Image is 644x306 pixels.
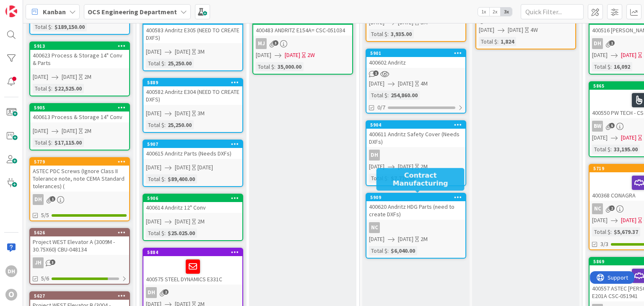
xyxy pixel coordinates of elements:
div: Total $ [592,227,610,236]
div: 1,824 [499,37,516,46]
span: : [497,37,499,46]
div: Total $ [146,59,164,68]
b: OCS Engineering Department [88,8,177,16]
span: 5/5 [41,211,49,220]
div: 400583 Andritz E305 (NEED TO CREATE DXFS) [143,25,242,43]
div: Total $ [479,37,497,46]
a: 5913400623 Process & Storage 14" Conv & Parts[DATE][DATE]2MTotal $:$22,525.00 [29,41,130,96]
div: 5901400602 Andritz [366,49,465,68]
a: 5901400602 Andritz[DATE][DATE]4MTotal $:254,860.000/7 [366,49,466,114]
div: 5909 [370,194,465,200]
span: : [164,59,166,68]
div: Total $ [369,174,387,183]
div: 5627 [30,292,129,300]
div: 5905400613 Process & Storage 14" Conv [30,104,129,122]
div: 5909 [366,194,465,201]
div: Total $ [146,228,164,238]
span: : [387,29,389,39]
span: 3 [273,40,278,46]
a: 5909400620 Andritz HDG Parts (need to create DXFs)NC[DATE][DATE]2MTotal $:$6,040.00 [366,193,466,259]
div: 5890400583 Andritz E305 (NEED TO CREATE DXFS) [143,17,242,43]
span: [DATE] [369,162,384,171]
div: 2M [421,162,428,171]
span: : [610,145,612,154]
a: 5779ASTEC PDC Screws (Ignore Class II Tolerance note, note CEMA Standard tolerances) (DH5/5 [29,157,130,221]
div: MJ [253,38,352,49]
span: [DATE] [369,235,384,244]
div: DH [369,150,380,161]
span: : [610,62,612,71]
span: Support [18,1,38,11]
div: 400615 Andritz Parts (Needs DXFs) [143,148,242,159]
span: [DATE] [146,109,161,118]
div: 5889400582 Andritz E304 (NEED TO CREATE DXFS) [143,79,242,105]
div: $22,525.00 [52,84,84,93]
div: 400623 Process & Storage 14" Conv & Parts [30,50,129,68]
span: [DATE] [398,162,413,171]
span: 2 [163,289,169,295]
div: 400602 Andritz [366,57,465,68]
div: DH [143,287,242,298]
div: 400620 Andritz HDG Parts (need to create DXFs) [366,201,465,220]
div: 400614 Andritz 12" Conv [143,202,242,213]
span: 2x [489,8,501,16]
div: 5906 [147,195,242,201]
div: DH [30,194,129,205]
div: $25.025.00 [166,228,197,238]
span: 1 [50,196,55,202]
span: [DATE] [592,133,608,142]
span: [DATE] [175,217,190,226]
span: : [274,62,275,71]
div: 5907 [143,140,242,148]
span: : [387,91,389,100]
span: [DATE] [175,47,190,56]
div: 400613 Process & Storage 14" Conv [30,112,129,122]
div: 2M [84,73,91,81]
div: 5906 [143,194,242,202]
div: [DATE] [197,163,213,172]
span: 0/7 [377,103,385,112]
span: 3 [50,259,55,265]
div: NC [369,222,380,233]
div: Total $ [592,145,610,154]
span: : [51,22,52,31]
div: 2W [307,51,315,60]
span: [DATE] [33,127,48,135]
div: O [5,289,17,301]
div: 5889 [143,79,242,86]
span: : [164,174,166,184]
span: [DATE] [621,51,636,60]
div: 4W [530,26,538,34]
div: 5626Project WEST Elevator A (3009M - 30.75X60) CBU-048134 [30,229,129,255]
div: 5779 [30,158,129,166]
div: Total $ [146,174,164,184]
span: [DATE] [62,73,77,81]
div: 5815400483 ANDRITZ E154A= CSC-051034 [253,17,352,36]
div: 5626 [30,229,129,236]
div: 5905 [34,105,129,111]
span: [DATE] [592,216,608,225]
a: 5815400483 ANDRITZ E154A= CSC-051034MJ[DATE][DATE]2WTotal $:35,000.00 [252,16,353,75]
span: : [387,246,389,255]
div: Total $ [256,62,274,71]
a: 5907400615 Andritz Parts (Needs DXFs)[DATE][DATE][DATE]Total $:$89,400.00 [143,140,243,187]
div: $6,040.00 [389,246,417,255]
span: : [610,227,612,236]
span: 5 [609,123,615,128]
div: 3M [197,109,205,118]
span: : [51,84,52,93]
div: 5884 [147,249,242,255]
div: Total $ [369,91,387,100]
div: 5627 [34,293,129,299]
span: [DATE] [398,235,413,244]
div: $5,679.37 [612,227,640,236]
div: 400575 STEEL DYNAMICS E331C [143,256,242,285]
div: 3,935.00 [389,29,414,39]
div: 400582 Andritz E304 (NEED TO CREATE DXFS) [143,86,242,105]
a: 5906400614 Andritz 12" Conv[DATE][DATE]2MTotal $:$25.025.00 [143,194,243,241]
div: 254,860.00 [389,91,420,100]
div: JH [30,257,129,268]
div: 5904 [370,122,465,128]
div: 5913 [30,42,129,50]
div: 25,250.00 [166,59,194,68]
